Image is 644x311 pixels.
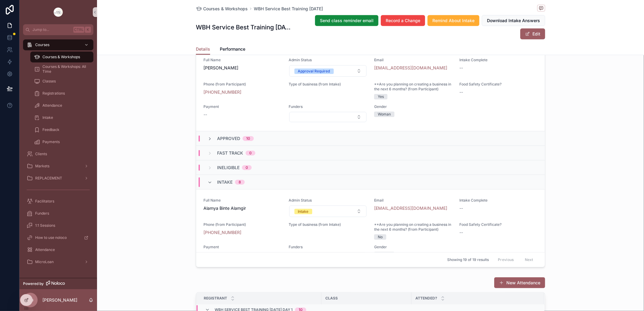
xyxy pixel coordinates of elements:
[30,112,93,123] a: Intake
[289,112,367,122] button: Select Button
[203,198,282,203] span: Full Name
[432,18,475,24] span: Remind About Intake
[86,27,90,32] span: K
[289,104,367,109] span: Funders
[42,64,87,74] span: Courses & Workshops: All Time
[220,46,245,52] span: Performance
[23,220,93,231] a: 1:1 Sessions
[289,222,367,227] span: Type of business (from Intake)
[35,211,49,216] span: Funders
[203,229,241,236] a: [PHONE_NUMBER]
[53,7,63,17] img: App logo
[239,180,241,185] div: 8
[203,245,282,249] span: Payment
[30,100,93,111] a: Attendance
[254,6,323,12] span: WBH Service Best Training [DATE]
[35,247,55,252] span: Attendance
[35,152,47,156] span: Clients
[30,64,93,75] a: Courses & Workshops: All Time
[378,94,384,99] div: Yes
[196,44,210,55] a: Details
[374,65,447,71] a: [EMAIL_ADDRESS][DOMAIN_NAME]
[289,82,367,87] span: Type of business (from Intake)
[42,79,56,84] span: Classes
[386,18,420,24] span: Record a Change
[35,223,55,228] span: 1:1 Sessions
[23,173,93,184] a: REPLACEMENT
[30,124,93,135] a: Feedback
[23,24,93,35] button: Jump to...CtrlK
[298,209,309,214] div: Intake
[203,112,207,118] span: --
[249,151,252,155] div: 0
[35,235,67,240] span: How to use noloco
[42,91,65,96] span: Registrations
[19,278,97,289] a: Powered by
[42,297,77,303] p: [PERSON_NAME]
[203,252,207,258] span: --
[196,189,545,271] a: Full NameAlamya Binte AlamgirAdmin StatusSelect ButtonEmail[EMAIL_ADDRESS][DOMAIN_NAME]Intake Com...
[196,49,545,131] a: Full Name[PERSON_NAME]Admin StatusSelect ButtonEmail[EMAIL_ADDRESS][DOMAIN_NAME]Intake Complete--...
[203,222,282,227] span: Phone (from Participant)
[203,65,282,71] span: [PERSON_NAME]
[460,82,538,87] span: Food Safety Certificate?
[42,139,60,144] span: Payments
[460,198,538,203] span: Intake Complete
[42,103,62,108] span: Attendance
[520,28,545,39] button: Edit
[23,149,93,159] a: Clients
[203,82,282,87] span: Phone (from Participant)
[30,76,93,87] a: Classes
[374,82,452,92] span: **Are you planning on creating a business in the next 6 months? (from Participant)
[428,15,479,26] button: Remind About Intake
[73,27,84,33] span: Ctrl
[42,127,59,132] span: Feedback
[460,205,463,211] span: --
[23,232,93,243] a: How to use noloco
[35,42,49,47] span: Courses
[30,136,93,147] a: Payments
[23,281,44,286] span: Powered by
[203,104,282,109] span: Payment
[482,15,545,26] button: Download Intake Answers
[325,296,338,301] span: Class
[35,259,54,264] span: MicroLoan
[217,165,240,171] span: Ineligible
[378,252,391,257] div: Woman
[19,35,97,275] div: scrollable content
[374,245,452,249] span: Gender
[35,199,54,204] span: Facilitators
[289,58,367,62] span: Admin Status
[378,234,383,240] div: No
[196,23,291,32] h1: WBH Service Best Training [DATE]
[246,136,250,141] div: 10
[320,18,374,24] span: Send class reminder email
[460,65,463,71] span: --
[32,27,71,32] span: Jump to...
[487,18,540,24] span: Download Intake Answers
[23,196,93,207] a: Facilitators
[289,206,367,217] button: Select Button
[374,205,447,211] a: [EMAIL_ADDRESS][DOMAIN_NAME]
[381,15,425,26] button: Record a Change
[460,89,463,95] span: --
[374,222,452,232] span: **Are you planning on creating a business in the next 6 months? (from Participant)
[42,55,80,59] span: Courses & Workshops
[460,222,538,227] span: Food Safety Certificate?
[23,161,93,172] a: Markets
[460,58,538,62] span: Intake Complete
[23,244,93,255] a: Attendance
[217,179,233,185] span: Intake
[374,58,452,62] span: Email
[30,52,93,62] a: Courses & Workshops
[447,257,489,262] span: Showing 19 of 19 results
[494,277,545,288] button: New Attendance
[315,15,378,26] button: Send class reminder email
[246,165,248,170] div: 0
[289,245,367,249] span: Funders
[220,44,245,56] a: Performance
[35,164,49,169] span: Markets
[196,6,248,12] a: Courses & Workshops
[203,89,241,95] a: [PHONE_NUMBER]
